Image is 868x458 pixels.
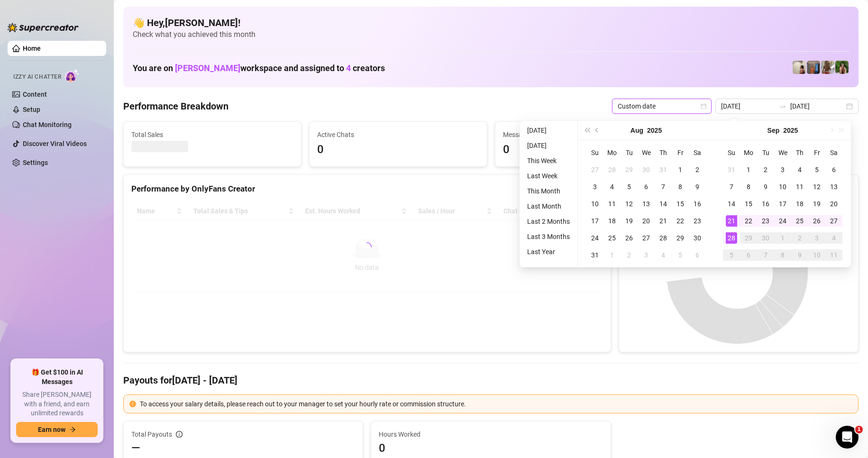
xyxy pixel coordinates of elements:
[658,198,669,210] div: 14
[689,195,706,212] td: 2025-08-16
[726,249,737,261] div: 5
[692,215,703,227] div: 23
[808,178,825,195] td: 2025-09-12
[825,161,842,178] td: 2025-09-06
[774,247,791,264] td: 2025-10-08
[658,249,669,261] div: 4
[743,249,754,261] div: 6
[131,429,172,440] span: Total Payouts
[828,181,840,192] div: 13
[783,121,798,140] button: Choose a year
[808,247,825,264] td: 2025-10-10
[793,61,806,74] img: Ralphy
[828,232,840,244] div: 4
[760,164,771,175] div: 2
[38,426,65,433] span: Earn now
[757,144,774,161] th: Tu
[743,181,754,192] div: 8
[692,181,703,192] div: 9
[835,61,849,74] img: Nathaniel
[821,61,834,74] img: Nathaniel
[640,164,652,175] div: 30
[131,440,140,456] span: —
[743,215,754,227] div: 22
[638,229,655,247] td: 2025-08-27
[586,212,603,229] td: 2025-08-17
[790,101,844,111] input: End date
[807,61,820,74] img: Wayne
[791,212,808,229] td: 2025-09-25
[658,164,669,175] div: 31
[672,229,689,247] td: 2025-08-29
[855,426,863,433] span: 1
[360,240,374,254] span: loading
[760,181,771,192] div: 9
[65,69,80,82] img: AI Chatter
[692,249,703,261] div: 6
[523,140,574,151] li: [DATE]
[638,212,655,229] td: 2025-08-20
[774,161,791,178] td: 2025-09-03
[586,229,603,247] td: 2025-08-24
[689,178,706,195] td: 2025-08-09
[740,161,757,178] td: 2025-09-01
[791,247,808,264] td: 2025-10-09
[638,178,655,195] td: 2025-08-06
[658,181,669,192] div: 7
[726,181,737,192] div: 7
[811,249,822,261] div: 10
[589,215,601,227] div: 17
[791,161,808,178] td: 2025-09-04
[794,249,805,261] div: 9
[621,229,638,247] td: 2025-08-26
[828,164,840,175] div: 6
[603,229,621,247] td: 2025-08-25
[8,23,79,32] img: logo-BBDzfeDw.svg
[672,144,689,161] th: Fr
[606,215,618,227] div: 18
[740,212,757,229] td: 2025-09-22
[743,232,754,244] div: 29
[606,198,618,210] div: 11
[808,161,825,178] td: 2025-09-05
[757,247,774,264] td: 2025-10-07
[692,198,703,210] div: 16
[740,178,757,195] td: 2025-09-08
[379,429,603,440] span: Hours Worked
[794,215,805,227] div: 25
[672,247,689,264] td: 2025-09-05
[825,229,842,247] td: 2025-10-04
[621,144,638,161] th: Tu
[791,229,808,247] td: 2025-10-02
[523,231,574,242] li: Last 3 Months
[586,247,603,264] td: 2025-08-31
[825,195,842,212] td: 2025-09-20
[621,247,638,264] td: 2025-09-02
[757,212,774,229] td: 2025-09-23
[638,161,655,178] td: 2025-07-30
[723,212,740,229] td: 2025-09-21
[726,232,737,244] div: 28
[774,195,791,212] td: 2025-09-17
[836,426,859,449] iframe: Intercom live chat
[723,247,740,264] td: 2025-10-05
[603,247,621,264] td: 2025-09-01
[23,106,40,113] a: Setup
[811,232,822,244] div: 3
[825,144,842,161] th: Sa
[606,249,618,261] div: 1
[603,161,621,178] td: 2025-07-28
[586,144,603,161] th: Su
[655,161,672,178] td: 2025-07-31
[23,140,87,147] a: Discover Viral Videos
[743,198,754,210] div: 15
[811,181,822,192] div: 12
[131,183,603,195] div: Performance by OnlyFans Creator
[675,215,686,227] div: 22
[640,215,652,227] div: 20
[13,73,61,82] span: Izzy AI Chatter
[603,195,621,212] td: 2025-08-11
[176,431,183,438] span: info-circle
[779,102,786,110] span: swap-right
[825,212,842,229] td: 2025-09-27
